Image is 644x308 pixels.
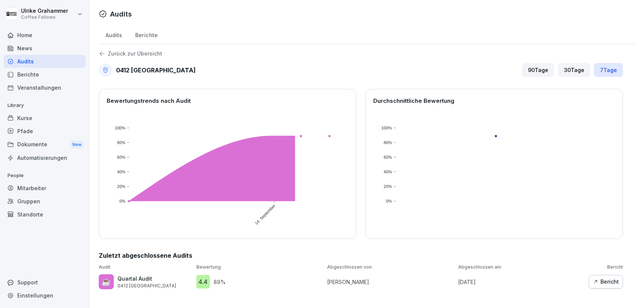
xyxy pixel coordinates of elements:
[327,264,454,270] p: Abgeschlossen von
[99,264,193,270] p: Audit
[4,182,86,195] a: Mitarbeiter
[116,66,196,75] h2: 0412 [GEOGRAPHIC_DATA]
[382,126,392,130] text: 100%
[117,140,125,145] text: 80%
[4,125,86,138] a: Pfade
[4,68,86,81] a: Berichte
[117,185,125,189] text: 20%
[119,199,125,204] text: 0%
[384,140,392,145] text: 80%
[4,42,86,55] a: News
[458,264,585,270] p: Abgeschlossen am
[118,282,176,289] p: 0412 [GEOGRAPHIC_DATA]
[4,170,86,182] p: People
[118,275,176,282] p: Quartal Audit
[110,9,132,19] h1: Audits
[196,264,323,270] p: Bewertung
[386,199,392,204] text: 0%
[4,138,86,152] div: Dokumente
[214,278,226,286] p: 89 %
[589,275,623,288] button: Bericht
[594,63,623,77] div: 7 Tage
[4,195,86,208] a: Gruppen
[384,185,392,189] text: 20%
[99,251,623,260] h2: Zuletzt abgeschlossene Audits
[99,25,128,44] a: Audits
[99,50,623,57] a: Zurück zur Übersicht
[384,155,392,159] text: 60%
[4,111,86,125] a: Kurse
[4,208,86,221] a: Standorte
[589,264,623,270] p: Bericht
[4,151,86,164] a: Automatisierungen
[196,275,210,288] div: 4.4
[71,140,83,149] div: New
[4,289,86,302] a: Einstellungen
[128,25,164,44] a: Berichte
[327,278,454,286] p: [PERSON_NAME]
[107,97,348,105] p: Bewertungstrends nach Audit
[558,63,590,77] div: 30 Tage
[115,126,125,130] text: 100%
[4,55,86,68] a: Audits
[4,138,86,152] a: DokumenteNew
[373,97,615,105] p: Durchschnittliche Bewertung
[117,170,125,174] text: 40%
[4,276,86,289] div: Support
[593,278,619,286] div: Bericht
[384,170,392,174] text: 40%
[21,15,68,20] p: Coffee Fellows
[4,81,86,94] a: Veranstaltungen
[522,63,554,77] div: 90 Tage
[4,99,86,111] p: Library
[102,276,111,287] p: ☕
[458,278,585,286] p: [DATE]
[21,8,68,14] p: Ulrike Grahammer
[4,29,86,42] a: Home
[254,203,277,226] text: 14. September
[117,155,125,159] text: 60%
